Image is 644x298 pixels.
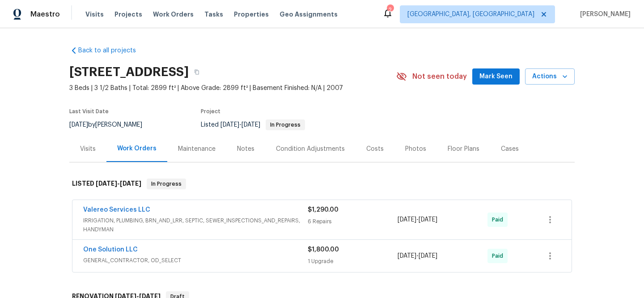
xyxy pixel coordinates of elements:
span: $1,800.00 [308,247,339,253]
div: Floor Plans [448,145,479,153]
span: $1,290.00 [308,207,339,213]
span: [DATE] [419,253,437,259]
div: Work Orders [117,144,157,153]
a: Valereo Services LLC [83,207,150,213]
h2: [STREET_ADDRESS] [69,68,189,77]
button: Mark Seen [472,68,520,85]
span: [DATE] [398,217,416,223]
div: Visits [80,145,96,153]
span: [DATE] [96,180,117,187]
div: Photos [405,145,426,153]
div: Condition Adjustments [276,145,345,153]
span: GENERAL_CONTRACTOR, OD_SELECT [83,256,308,265]
span: [DATE] [220,122,239,128]
div: 1 Upgrade [308,257,398,266]
div: 2 [387,5,393,14]
span: Not seen today [412,72,467,81]
span: Project [201,109,220,114]
a: Back to all projects [69,46,155,55]
span: In Progress [267,122,304,128]
span: Projects [114,10,142,19]
span: [DATE] [398,253,416,259]
span: [DATE] [120,180,141,187]
span: [DATE] [69,122,88,128]
span: Geo Assignments [280,10,338,19]
span: Mark Seen [479,71,513,82]
span: [PERSON_NAME] [576,10,631,19]
span: Tasks [204,11,223,17]
span: Actions [532,71,568,82]
button: Copy Address [189,64,205,80]
div: Notes [237,145,254,153]
button: Actions [525,68,575,85]
a: One Solution LLC [83,247,138,253]
span: Maestro [30,10,60,19]
div: Cases [501,145,519,153]
span: Last Visit Date [69,109,109,114]
span: 3 Beds | 3 1/2 Baths | Total: 2899 ft² | Above Grade: 2899 ft² | Basement Finished: N/A | 2007 [69,84,396,93]
span: - [398,215,437,224]
span: IRRIGATION, PLUMBING, BRN_AND_LRR, SEPTIC, SEWER_INSPECTIONS_AND_REPAIRS, HANDYMAN [83,216,308,234]
span: Visits [85,10,104,19]
span: Work Orders [153,10,194,19]
span: [DATE] [241,122,260,128]
span: Paid [492,251,507,260]
span: In Progress [148,179,185,188]
div: LISTED [DATE]-[DATE]In Progress [69,170,575,198]
div: Maintenance [178,145,216,153]
span: Properties [234,10,269,19]
span: Listed [201,122,305,128]
h6: LISTED [72,179,141,189]
span: [GEOGRAPHIC_DATA], [GEOGRAPHIC_DATA] [407,10,534,19]
div: by [PERSON_NAME] [69,119,153,130]
span: Paid [492,215,507,224]
span: [DATE] [419,217,437,223]
span: - [398,251,437,260]
span: - [220,122,260,128]
span: - [96,180,141,187]
div: Costs [366,145,384,153]
div: 6 Repairs [308,217,398,226]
